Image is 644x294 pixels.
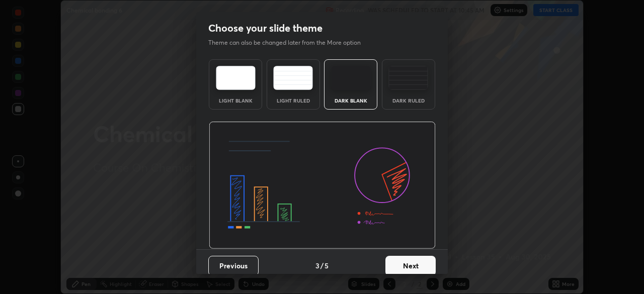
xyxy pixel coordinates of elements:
img: darkRuledTheme.de295e13.svg [388,66,428,90]
img: lightRuledTheme.5fabf969.svg [273,66,313,90]
h4: 5 [325,260,329,271]
img: darkThemeBanner.d06ce4a2.svg [209,122,436,249]
div: Dark Blank [331,98,371,103]
h2: Choose your slide theme [208,22,323,35]
h4: / [320,260,324,271]
div: Dark Ruled [388,98,429,103]
div: Light Blank [215,98,256,103]
p: Theme can also be changed later from the More option [208,38,371,47]
button: Next [385,256,436,276]
img: darkTheme.f0cc69e5.svg [331,66,371,90]
h4: 3 [315,260,319,271]
img: lightTheme.e5ed3b09.svg [216,66,256,90]
button: Previous [208,256,259,276]
div: Light Ruled [273,98,313,103]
